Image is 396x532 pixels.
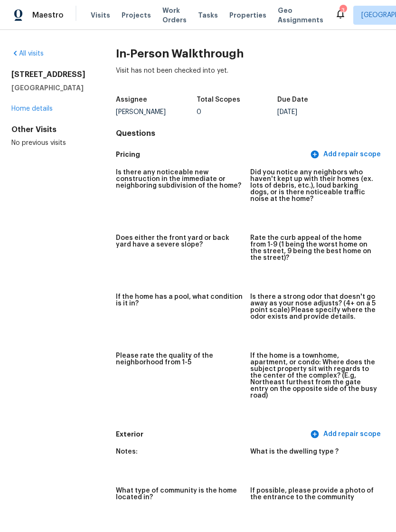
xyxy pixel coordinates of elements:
div: 0 [197,109,277,115]
h5: Is there any noticeable new construction in the immediate or neighboring subdivision of the home? [116,169,243,189]
h5: If the home is a townhome, apartment, or condo: Where does the subject property sit with regards ... [250,352,377,399]
h5: What is the dwelling type ? [250,448,339,455]
span: Work Orders [162,6,187,25]
h5: Does either the front yard or back yard have a severe slope? [116,235,243,248]
span: Maestro [32,10,64,20]
div: Other Visits [11,125,85,134]
h5: Due Date [277,96,308,103]
div: 3 [339,6,346,15]
h5: If the home has a pool, what condition is it in? [116,294,243,307]
h5: Please rate the quality of the neighborhood from 1-5 [116,352,243,366]
h5: Rate the curb appeal of the home from 1-9 (1 being the worst home on the street, 9 being the best... [250,235,377,261]
h2: In-Person Walkthrough [116,49,385,58]
span: Geo Assignments [278,6,323,25]
h5: Total Scopes [197,96,240,103]
div: [DATE] [277,109,358,115]
a: All visits [11,50,44,57]
a: Home details [11,105,53,112]
span: No previous visits [11,140,66,146]
h5: Is there a strong odor that doesn't go away as your nose adjusts? (4+ on a 5 point scale) Please ... [250,294,377,320]
button: Add repair scope [308,146,385,163]
h5: If possible, please provide a photo of the entrance to the community [250,487,377,501]
span: Tasks [198,12,218,19]
h5: Notes: [116,448,138,455]
span: Properties [229,10,266,20]
span: Add repair scope [312,428,381,440]
span: Projects [122,10,151,20]
div: Visit has not been checked into yet. [116,66,385,91]
h5: Exterior [116,429,308,439]
h2: [STREET_ADDRESS] [11,70,85,79]
div: [PERSON_NAME] [116,109,197,115]
h5: Pricing [116,150,308,160]
h4: Questions [116,129,385,138]
h5: Assignee [116,96,147,103]
h5: Did you notice any neighbors who haven't kept up with their homes (ex. lots of debris, etc.), lou... [250,169,377,202]
button: Add repair scope [308,426,385,443]
span: Visits [91,10,110,20]
span: Add repair scope [312,149,381,161]
h5: [GEOGRAPHIC_DATA] [11,83,85,93]
h5: What type of community is the home located in? [116,487,243,501]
